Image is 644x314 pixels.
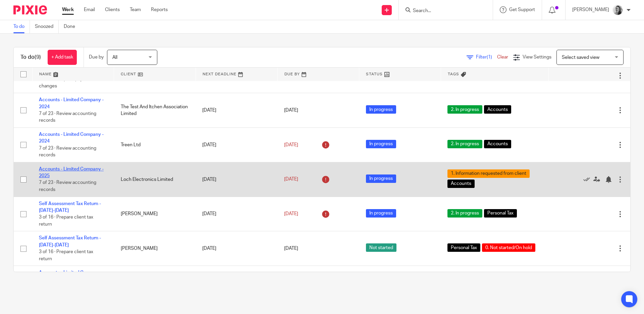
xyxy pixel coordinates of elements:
p: Due by [89,54,104,61]
a: Team [130,6,141,13]
td: Treen Ltd [114,128,196,162]
span: In progress [366,174,396,183]
span: 3 of 16 · Prepare client tax return [39,215,93,227]
td: [DATE] [196,162,277,197]
a: + Add task [48,50,77,65]
span: [DATE] [284,246,298,251]
span: In progress [366,105,396,114]
span: In progress [366,209,396,218]
a: Accounts - Limited Company - 2025 [39,167,104,178]
span: Accounts [484,105,511,114]
span: 2. In progress [447,105,482,114]
span: Personal Tax [484,209,517,218]
span: 0. Not started/On hold [482,243,535,252]
span: Get Support [509,7,535,12]
span: (1) [487,55,492,60]
span: 2. In progress [447,209,482,218]
span: Accounts [484,140,511,148]
a: Mark as done [583,176,593,183]
td: [DATE] [196,93,277,128]
a: Done [64,20,80,33]
td: [DATE] [196,266,277,293]
span: (9) [35,54,41,60]
span: View Settings [523,55,551,60]
td: [PERSON_NAME] [114,197,196,231]
a: Accounts - Limited Company - 2024 [39,132,104,144]
img: Pixie [13,5,47,14]
span: Tags [448,72,459,76]
td: [DATE] [196,197,277,231]
span: 7 of 23 · Review accounting records [39,146,96,158]
a: Accounts - Limited Company - 2025 [39,270,104,282]
span: [DATE] [284,108,298,113]
p: [PERSON_NAME] [572,6,609,13]
span: Select saved view [562,55,599,60]
a: Accounts - Limited Company - 2024 [39,97,104,109]
a: To do [13,20,30,33]
span: 7 of 23 · Review accounting records [39,181,96,192]
input: Search [412,8,473,14]
a: Email [84,6,95,13]
span: 0 of 10 · Request payroll changes [39,77,89,88]
td: Bright Side Studios Limited [114,266,196,293]
a: Snoozed [35,20,59,33]
td: [PERSON_NAME] [114,231,196,266]
span: [DATE] [284,211,298,216]
span: Not started [366,243,396,252]
img: IMG-0056.JPG [612,5,623,15]
a: Clients [105,6,120,13]
span: In progress [366,140,396,148]
span: 7 of 23 · Review accounting records [39,111,96,123]
span: 2. In progress [447,140,482,148]
span: 3 of 16 · Prepare client tax return [39,249,93,261]
td: [DATE] [196,231,277,266]
td: The Test And Itchen Association Limited [114,93,196,128]
span: 1. Information requested from client [447,169,530,178]
span: Accounts [447,180,475,188]
a: Reports [151,6,168,13]
a: Self Assessment Tax Return - [DATE]-[DATE] [39,236,101,247]
span: Filter [476,55,497,60]
a: Self Assessment Tax Return - [DATE]-[DATE] [39,201,101,213]
span: Personal Tax [447,243,480,252]
td: Loch Electronics Limited [114,162,196,197]
span: All [112,55,117,60]
span: [DATE] [284,177,298,182]
a: Work [62,6,74,13]
a: Clear [497,55,508,60]
span: [DATE] [284,143,298,147]
td: [DATE] [196,128,277,162]
h1: To do [20,54,41,61]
